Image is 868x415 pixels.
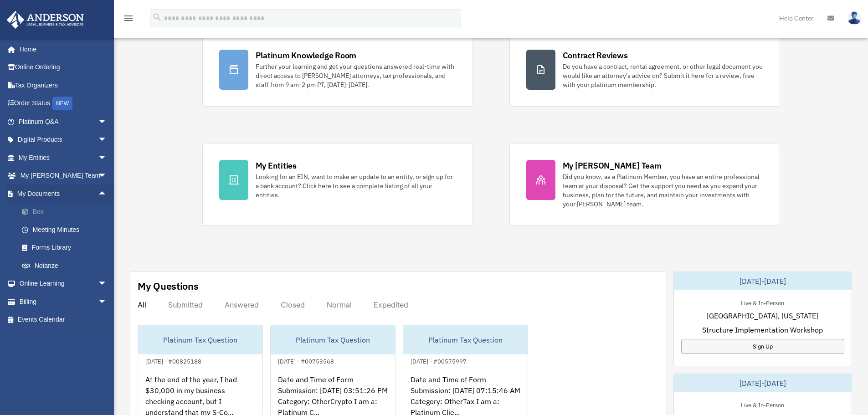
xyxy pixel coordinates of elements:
a: Home [6,40,116,58]
div: Contract Reviews [563,50,628,61]
a: My Entities Looking for an EIN, want to make an update to an entity, or sign up for a bank accoun... [202,143,473,225]
span: arrow_drop_up [98,184,116,203]
a: Tax Organizers [6,76,121,94]
a: Order StatusNEW [6,94,121,113]
div: Do you have a contract, rental agreement, or other legal document you would like an attorney's ad... [563,62,763,89]
a: Forms Library [13,239,121,257]
div: Closed [281,300,305,309]
div: Did you know, as a Platinum Member, you have an entire professional team at your disposal? Get th... [563,172,763,209]
a: menu [123,16,134,24]
div: Expedited [374,300,408,309]
span: arrow_drop_down [98,167,116,185]
div: [DATE]-[DATE] [674,374,852,392]
i: menu [123,13,134,24]
div: Live & In-Person [734,400,791,409]
span: arrow_drop_down [98,275,116,293]
div: NEW [52,97,72,110]
a: My Documentsarrow_drop_up [6,184,121,203]
div: [DATE]-[DATE] [674,272,852,290]
span: arrow_drop_down [98,113,116,131]
span: arrow_drop_down [98,149,116,167]
a: Sign Up [681,339,844,354]
div: [DATE] - #00753568 [271,356,341,365]
div: My [PERSON_NAME] Team [563,160,662,171]
div: My Entities [256,160,297,171]
a: Online Ordering [6,58,121,77]
a: Platinum Knowledge Room Further your learning and get your questions answered real-time with dire... [202,33,473,107]
div: Further your learning and get your questions answered real-time with direct access to [PERSON_NAM... [256,62,456,89]
a: My [PERSON_NAME] Teamarrow_drop_down [6,167,121,185]
div: Answered [225,300,259,309]
a: Contract Reviews Do you have a contract, rental agreement, or other legal document you would like... [509,33,780,107]
span: Structure Implementation Workshop [702,324,823,335]
div: Platinum Tax Question [271,325,395,354]
div: My Questions [138,279,199,293]
img: Anderson Advisors Platinum Portal [4,11,87,29]
a: Billingarrow_drop_down [6,292,121,311]
a: Platinum Q&Aarrow_drop_down [6,113,121,131]
div: [DATE] - #00825188 [138,356,209,365]
div: Submitted [168,300,203,309]
div: [DATE] - #00575997 [403,356,474,365]
div: Normal [327,300,352,309]
a: My Entitiesarrow_drop_down [6,149,121,167]
i: search [152,12,162,22]
span: [GEOGRAPHIC_DATA], [US_STATE] [707,310,818,321]
div: Live & In-Person [734,297,791,307]
span: arrow_drop_down [98,292,116,311]
a: My [PERSON_NAME] Team Did you know, as a Platinum Member, you have an entire professional team at... [509,143,780,225]
div: Platinum Tax Question [138,325,262,354]
img: User Pic [847,11,861,25]
div: Looking for an EIN, want to make an update to an entity, or sign up for a bank account? Click her... [256,172,456,200]
a: Events Calendar [6,311,121,329]
div: Platinum Knowledge Room [256,50,357,61]
div: All [138,300,146,309]
a: Box [13,203,121,221]
a: Digital Productsarrow_drop_down [6,131,121,149]
a: Meeting Minutes [13,220,121,239]
span: arrow_drop_down [98,131,116,149]
div: Platinum Tax Question [403,325,528,354]
a: Online Learningarrow_drop_down [6,275,121,293]
a: Notarize [13,256,121,275]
